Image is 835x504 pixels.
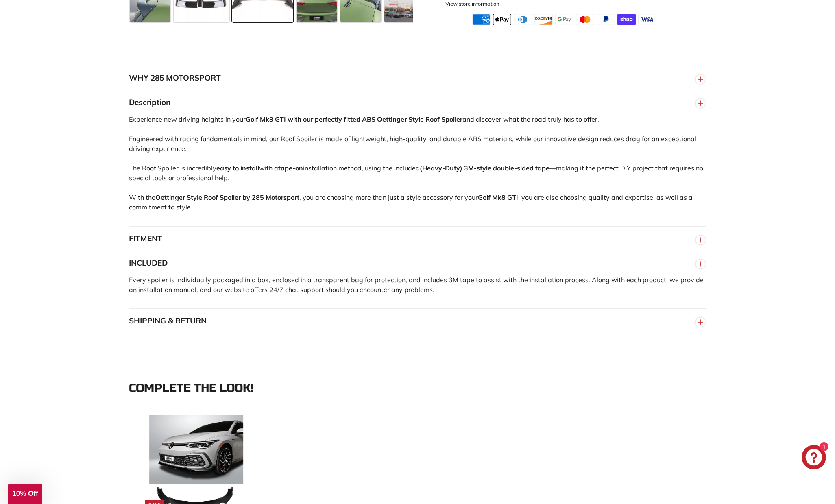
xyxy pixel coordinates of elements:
img: american_express [472,14,491,25]
img: apple_pay [493,14,511,25]
div: Complete the look! [129,382,706,395]
strong: Golf Mk8 GTI with our perfectly fitted ABS Oettinger Style Roof Spoiler [246,115,462,123]
button: WHY 285 MOTORSPORT [129,66,706,90]
button: FITMENT [129,227,706,251]
button: Description [129,90,706,115]
div: 10% Off [8,484,42,504]
img: discover [534,14,553,25]
button: INCLUDED [129,251,706,275]
strong: Golf Mk8 GTI [478,193,518,201]
div: Experience new driving heights in your and discover what the road truly has to offer. Engineered ... [129,114,706,226]
img: paypal [597,14,615,25]
button: SHIPPING & RETURN [129,309,706,333]
img: shopify_pay [617,14,636,25]
strong: easy to install [216,164,259,172]
img: google_pay [555,14,573,25]
img: visa [638,14,656,25]
span: 10% Off [12,490,38,497]
strong: Roof Spoiler by 285 Motorsport [204,193,299,201]
strong: Oettinger Style [155,193,202,201]
strong: tape-on [278,164,303,172]
inbox-online-store-chat: Shopify online store chat [799,445,828,471]
strong: (Heavy-Duty) 3M-style double-sided tape [420,164,549,172]
img: master [576,14,594,25]
img: diners_club [514,14,532,25]
span: Every spoiler is individually packaged in a box, enclosed in a transparent bag for protection, an... [129,276,704,294]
